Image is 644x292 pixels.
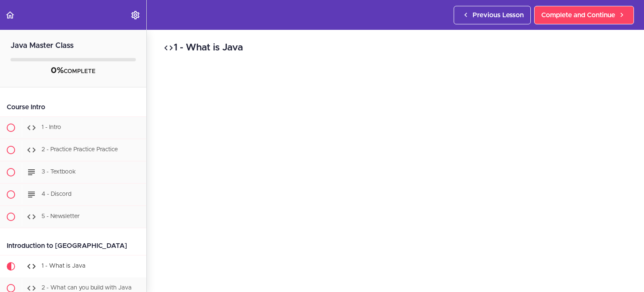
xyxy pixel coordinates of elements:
[42,191,71,197] span: 4 - Discord
[164,41,627,55] h2: 1 - What is Java
[42,263,86,269] span: 1 - What is Java
[42,285,132,291] span: 2 - What can you build with Java
[130,10,140,20] svg: Settings Menu
[5,10,15,20] svg: Back to course curriculum
[42,213,80,219] span: 5 - Newsletter
[541,10,615,20] span: Complete and Continue
[42,147,118,153] span: 2 - Practice Practice Practice
[454,6,531,24] a: Previous Lesson
[42,124,61,130] span: 1 - Intro
[42,169,76,175] span: 3 - Textbook
[473,10,524,20] span: Previous Lesson
[534,6,634,24] a: Complete and Continue
[10,66,136,76] div: COMPLETE
[51,66,64,75] span: 0%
